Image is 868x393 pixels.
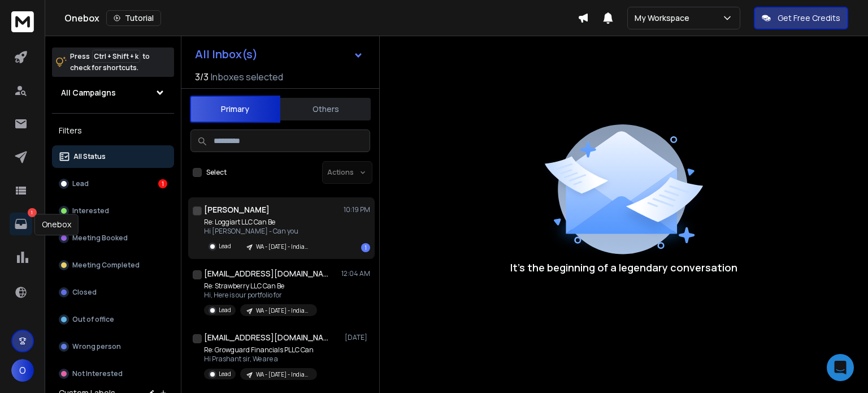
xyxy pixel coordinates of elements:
p: WA - [DATE] - Indians [256,306,310,315]
p: Not Interested [72,369,123,378]
h1: [EMAIL_ADDRESS][DOMAIN_NAME] [204,332,328,343]
button: Interested [52,200,174,222]
button: O [11,359,34,382]
div: Open Intercom Messenger [827,354,854,381]
button: All Status [52,145,174,168]
a: 1 [10,213,32,235]
p: WA - [DATE] - Indians [256,370,310,379]
p: Re: Strawberry LLC Can Be [204,282,317,291]
p: Hi, Here is our portfolio for [204,291,317,300]
p: Lead [219,242,231,251]
div: 1 [361,243,370,252]
p: Meeting Completed [72,261,140,270]
h1: [EMAIL_ADDRESS][DOMAIN_NAME] [204,268,328,279]
p: Interested [72,206,109,215]
p: 1 [28,208,37,217]
p: Get Free Credits [778,12,840,24]
p: 12:04 AM [341,269,370,278]
p: [DATE] [345,333,370,342]
h1: All Campaigns [61,87,116,98]
button: Get Free Credits [754,7,848,29]
p: It’s the beginning of a legendary conversation [510,260,737,275]
p: Lead [219,306,231,314]
button: Primary [190,96,280,123]
div: 1 [158,179,167,188]
p: Out of office [72,315,114,324]
label: Select [206,168,227,177]
p: 10:19 PM [344,205,370,214]
p: All Status [73,152,106,161]
button: Out of office [52,308,174,331]
span: 3 / 3 [195,70,209,84]
button: Meeting Booked [52,227,174,249]
div: Onebox [34,214,79,235]
button: Closed [52,281,174,304]
p: Wrong person [72,342,121,351]
p: Meeting Booked [72,234,128,243]
button: Others [280,97,371,122]
p: Hi Prashant sir, We are a [204,355,317,364]
button: All Campaigns [52,81,174,104]
p: Re: Loggiart LLC Can Be [204,218,317,227]
p: Closed [72,288,97,297]
button: Tutorial [106,10,161,26]
p: Hi [PERSON_NAME] - Can you [204,227,317,236]
p: Lead [219,370,231,378]
button: All Inbox(s) [186,43,372,66]
button: Meeting Completed [52,254,174,277]
p: WA - [DATE] - Indians [256,243,310,251]
div: Onebox [64,10,578,26]
h1: [PERSON_NAME] [204,204,270,215]
p: My Workspace [635,12,694,24]
h3: Inboxes selected [211,70,283,84]
p: Lead [72,179,89,188]
button: Wrong person [52,335,174,358]
span: Ctrl + Shift + k [92,50,140,63]
button: Lead1 [52,172,174,195]
p: Press to check for shortcuts. [70,51,150,74]
h1: All Inbox(s) [195,49,258,60]
p: Re: Growguard Financials PLLC Can [204,346,317,355]
h3: Filters [52,123,174,139]
button: Not Interested [52,362,174,385]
